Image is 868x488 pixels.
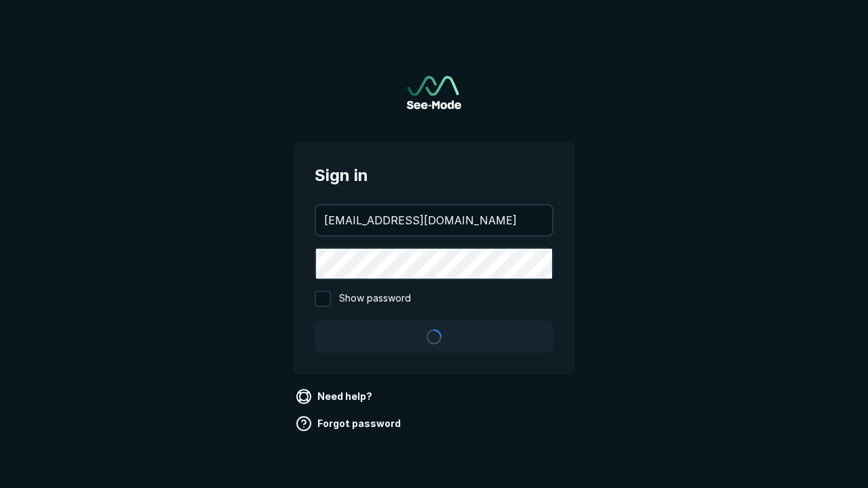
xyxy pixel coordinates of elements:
a: Go to sign in [407,76,461,109]
span: Sign in [315,163,553,188]
a: Need help? [293,386,378,407]
input: your@email.com [316,205,552,235]
span: Show password [339,291,411,307]
img: See-Mode Logo [407,76,461,109]
a: Forgot password [293,413,406,434]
